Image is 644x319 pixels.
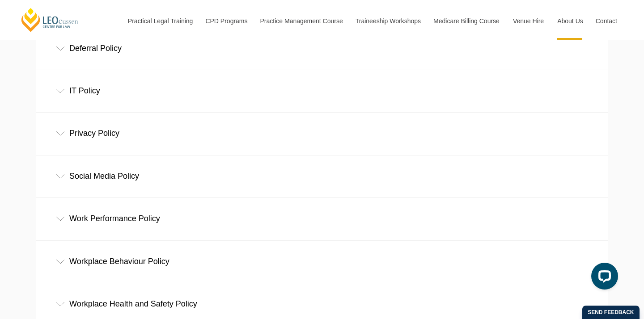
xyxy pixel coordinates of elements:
a: Contact [589,2,624,40]
div: Privacy Policy [36,113,608,154]
a: Practice Management Course [254,2,349,40]
a: Practical Legal Training [121,2,199,40]
a: CPD Programs [199,2,253,40]
div: Deferral Policy [36,28,608,69]
div: Work Performance Policy [36,198,608,239]
a: Medicare Billing Course [427,2,506,40]
a: Venue Hire [506,2,551,40]
div: Workplace Behaviour Policy [36,241,608,282]
a: About Us [551,2,589,40]
a: [PERSON_NAME] Centre for Law [20,7,80,33]
iframe: LiveChat chat widget [584,259,622,297]
a: Traineeship Workshops [349,2,427,40]
div: IT Policy [36,70,608,112]
div: Social Media Policy [36,155,608,197]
